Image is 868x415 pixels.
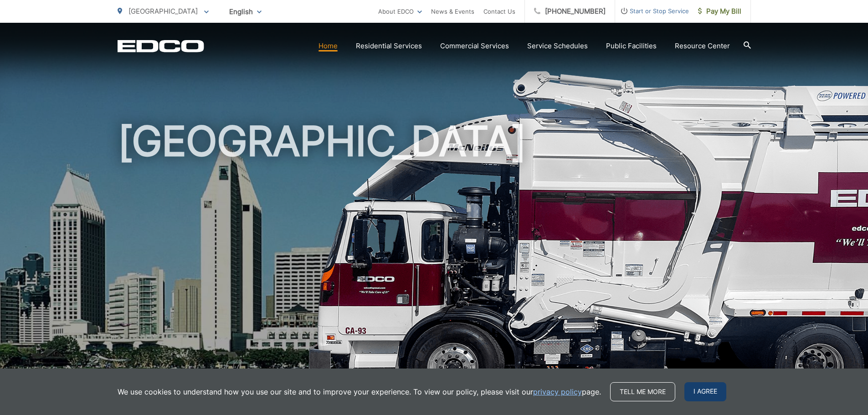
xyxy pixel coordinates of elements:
a: Resource Center [675,41,730,51]
span: I agree [684,382,726,401]
a: About EDCO [378,6,422,17]
span: English [222,4,268,20]
a: Public Facilities [606,41,657,51]
a: Tell me more [610,382,675,401]
a: privacy policy [533,386,582,397]
h1: [GEOGRAPHIC_DATA] [118,118,751,407]
a: Home [318,41,338,51]
span: [GEOGRAPHIC_DATA] [128,7,198,15]
a: Residential Services [356,41,422,51]
span: Pay My Bill [698,6,741,17]
a: EDCD logo. Return to the homepage. [118,40,204,52]
p: We use cookies to understand how you use our site and to improve your experience. To view our pol... [118,386,601,397]
a: Contact Us [483,6,515,17]
a: News & Events [431,6,474,17]
a: Service Schedules [527,41,588,51]
a: Commercial Services [440,41,509,51]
